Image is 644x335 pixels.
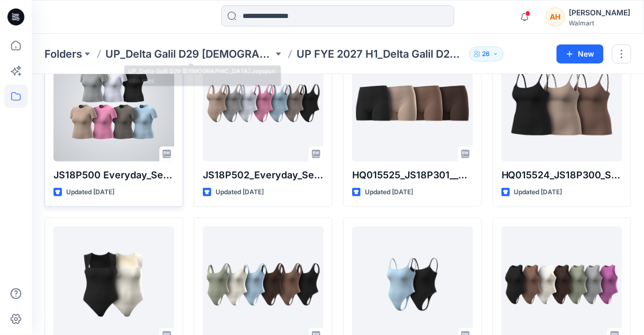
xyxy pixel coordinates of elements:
div: Walmart [569,19,631,27]
p: UP FYE 2027 H1_Delta Galil D29 Joyspun Shapewear [297,47,464,61]
a: JS18P502_Everyday_Seamless_Bodysuit [203,45,324,161]
a: Folders [44,47,82,61]
p: Updated [DATE] [66,187,114,198]
div: AH [546,7,565,26]
p: 26 [482,48,490,60]
p: Updated [DATE] [216,187,264,198]
p: Updated [DATE] [514,187,562,198]
p: HQ015524_JS18P300_Shaping_Cami [502,168,622,183]
a: HQ015524_JS18P300_Shaping_Cami [502,45,622,161]
p: JS18P502_Everyday_Seamless_Bodysuit [203,168,324,183]
button: 26 [469,47,504,61]
a: JS18P500 Everyday_Seamless_Tee (1) [53,45,174,161]
p: HQ015525_JS18P301__Shaping_At_Waist_Boyshort [352,168,473,183]
a: HQ015525_JS18P301__Shaping_At_Waist_Boyshort [352,45,473,161]
button: New [557,44,604,64]
div: [PERSON_NAME] [569,6,631,19]
a: UP_Delta Galil D29 [DEMOGRAPHIC_DATA] Joyspun Intimates [105,47,273,61]
p: Updated [DATE] [365,187,413,198]
p: JS18P500 Everyday_Seamless_Tee (1) [53,168,174,183]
